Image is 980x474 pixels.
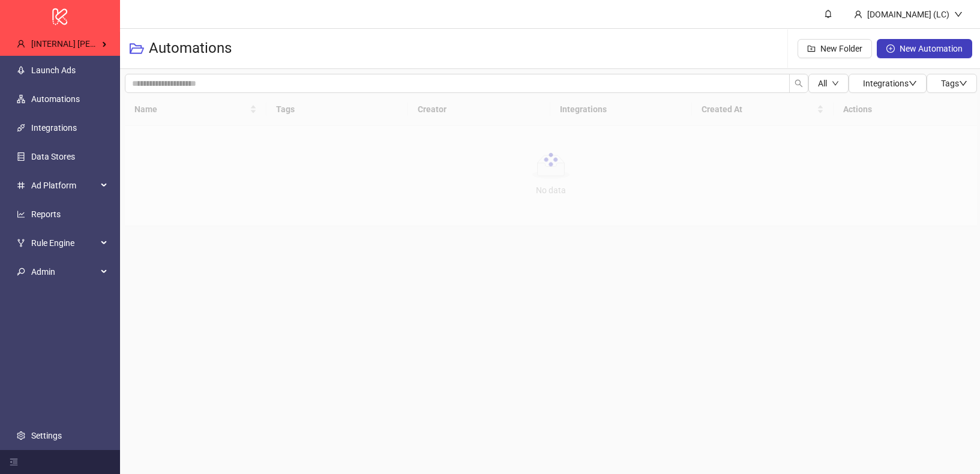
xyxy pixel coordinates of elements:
span: [INTERNAL] [PERSON_NAME] Kitchn [31,39,167,49]
span: number [17,181,25,190]
h3: Automations [149,39,232,58]
span: search [795,79,803,88]
span: fork [17,239,25,247]
span: Tags [941,79,967,88]
button: Alldown [808,74,849,93]
div: [DOMAIN_NAME] (LC) [862,8,954,21]
span: folder-open [130,41,144,56]
span: user [17,40,25,48]
span: down [832,80,839,87]
span: folder-add [807,44,816,53]
span: New Folder [820,44,862,53]
span: down [959,79,967,88]
span: key [17,268,25,276]
span: All [818,79,827,88]
button: Tagsdown [927,74,977,93]
span: bell [824,10,832,18]
span: plus-circle [886,44,895,53]
button: Integrationsdown [849,74,927,93]
button: New Automation [877,39,972,58]
span: Rule Engine [31,231,97,255]
span: Admin [31,260,97,284]
a: Settings [31,431,62,440]
a: Automations [31,94,80,104]
span: Integrations [863,79,917,88]
span: Ad Platform [31,173,97,197]
span: New Automation [900,44,963,53]
a: Launch Ads [31,65,76,75]
span: menu-fold [10,458,18,466]
button: New Folder [798,39,872,58]
span: down [909,79,917,88]
span: user [854,10,862,19]
a: Data Stores [31,152,75,161]
a: Integrations [31,123,77,133]
span: down [954,10,963,19]
a: Reports [31,209,61,219]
